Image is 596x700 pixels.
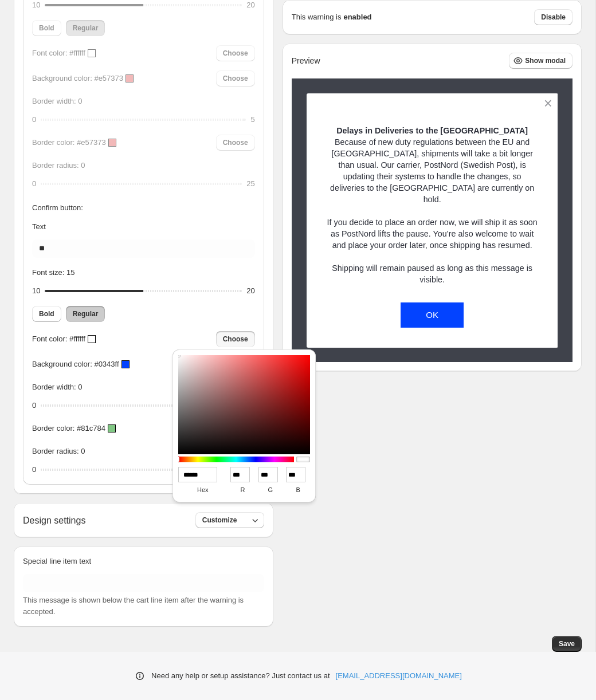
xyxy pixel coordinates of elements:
[534,9,573,25] button: Disable
[541,13,566,22] span: Disable
[343,11,371,23] strong: enabled
[178,482,227,498] label: hex
[23,557,91,565] span: Special line item text
[32,268,74,277] span: Font size: 15
[401,302,464,328] button: OK
[336,670,462,682] a: [EMAIL_ADDRESS][DOMAIN_NAME]
[286,482,310,498] label: b
[292,11,342,23] p: This warning is
[32,333,85,345] p: Font color: #ffffff
[292,56,320,66] h2: Preview
[223,335,248,344] span: Choose
[39,309,54,318] span: Bold
[230,482,254,498] label: r
[23,515,85,526] h2: Design settings
[32,401,36,410] span: 0
[258,482,283,498] label: g
[5,9,236,167] body: Rich Text Area. Press ALT-0 for help.
[509,53,573,69] button: Show modal
[336,126,528,135] strong: Delays in Deliveries to the [GEOGRAPHIC_DATA]
[216,331,255,347] button: Choose
[32,359,119,370] p: Background color: #0343ff
[73,309,99,318] span: Regular
[32,383,82,391] span: Border width: 0
[559,639,575,648] span: Save
[32,306,61,322] button: Bold
[525,56,566,65] span: Show modal
[327,217,538,251] p: If you decide to place an order now, we will ship it as soon as PostNord lifts the pause. You’re ...
[32,423,105,434] p: Border color: #81c784
[327,262,538,285] p: Shipping will remain paused as long as this message is visible.
[195,512,264,528] button: Customize
[246,285,254,297] div: 20
[66,306,105,322] button: Regular
[552,636,582,652] button: Save
[32,465,36,474] span: 0
[23,596,244,616] span: This message is shown below the cart line item after the warning is accepted.
[32,203,255,213] h3: Confirm button:
[32,222,46,231] span: Text
[32,286,40,295] span: 10
[32,447,85,455] span: Border radius: 0
[327,136,538,205] p: Because of new duty regulations between the EU and [GEOGRAPHIC_DATA], shipments will take a bit l...
[202,516,237,525] span: Customize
